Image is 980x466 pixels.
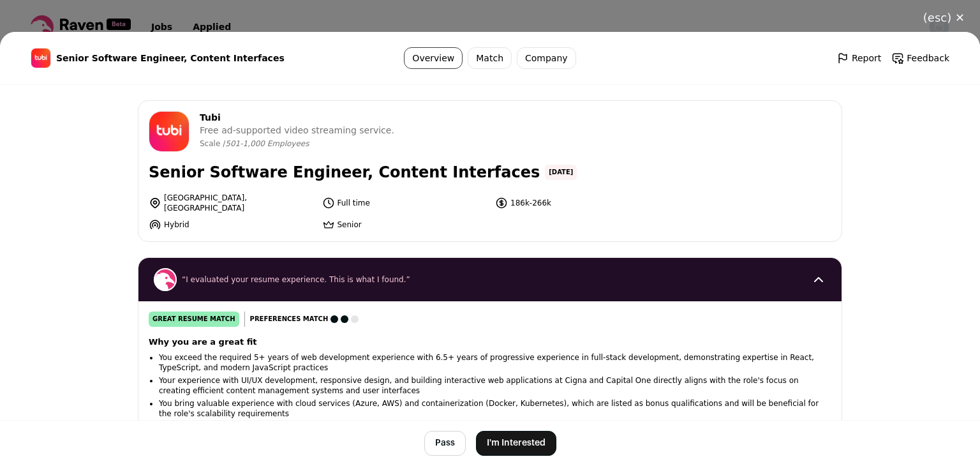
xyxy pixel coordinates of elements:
[149,193,315,213] li: [GEOGRAPHIC_DATA], [GEOGRAPHIC_DATA]
[149,218,315,231] li: Hybrid
[424,431,466,456] button: Pass
[223,139,309,149] li: /
[159,398,821,419] li: You bring valuable experience with cloud services (Azure, AWS) and containerization (Docker, Kube...
[159,375,821,396] li: Your experience with UI/UX development, responsive design, and building interactive web applicati...
[200,124,394,137] span: Free ad-supported video streaming service.
[908,4,980,32] button: Close modal
[468,47,512,69] a: Match
[182,274,798,285] span: “I evaluated your resume experience. This is what I found.”
[56,52,285,64] span: Senior Software Engineer, Content Interfaces
[322,193,488,213] li: Full time
[149,312,239,327] div: great resume match
[200,111,394,124] span: Tubi
[225,139,309,148] span: 501-1,000 Employees
[149,337,831,347] h2: Why you are a great fit
[149,162,540,183] h1: Senior Software Engineer, Content Interfaces
[517,47,576,69] a: Company
[31,49,50,68] img: c3e7fd625d9afda1d5731447a6fec0cc4588cc23a6df7039a45a5aefe436baf7.jpg
[200,139,223,149] li: Scale
[149,112,189,151] img: c3e7fd625d9afda1d5731447a6fec0cc4588cc23a6df7039a45a5aefe436baf7.jpg
[322,218,488,231] li: Senior
[250,313,329,326] span: Preferences match
[476,431,556,456] button: I'm Interested
[891,52,949,64] a: Feedback
[836,52,881,64] a: Report
[545,165,577,180] span: [DATE]
[159,352,821,373] li: You exceed the required 5+ years of web development experience with 6.5+ years of progressive exp...
[495,193,661,213] li: 186k-266k
[404,47,463,69] a: Overview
